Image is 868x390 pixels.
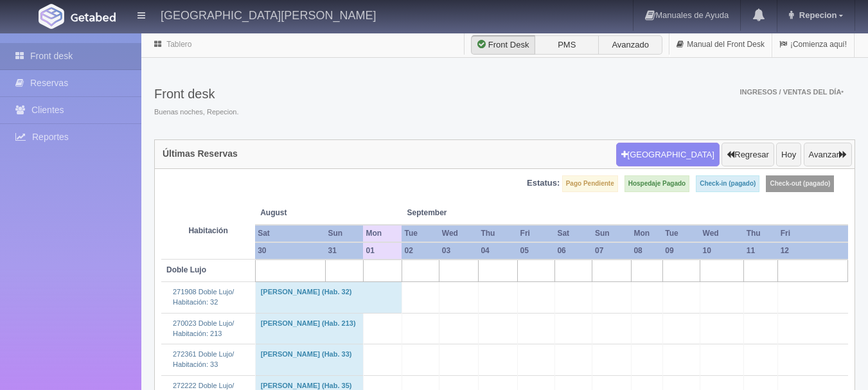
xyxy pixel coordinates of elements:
[624,175,689,192] label: Hospedaje Pagado
[154,107,238,118] span: Buenas noches, Repecion.
[163,149,238,159] h4: Últimas Reservas
[796,10,837,20] span: Repecion
[527,177,560,190] label: Estatus:
[554,242,592,260] th: 06
[518,225,555,242] th: Fri
[535,35,599,55] label: PMS
[173,350,234,368] a: 272361 Doble Lujo/Habitación: 33
[700,242,744,260] th: 10
[662,242,700,260] th: 09
[744,225,778,242] th: Thu
[471,35,535,55] label: Front Desk
[260,208,358,218] span: August
[700,225,744,242] th: Wed
[766,175,834,192] label: Check-out (pagado)
[255,282,402,313] td: [PERSON_NAME] (Hab. 32)
[776,143,801,167] button: Hoy
[39,4,64,29] img: Getabed
[722,143,774,167] button: Regresar
[518,242,555,260] th: 05
[744,242,778,260] th: 11
[166,265,206,274] b: Doble Lujo
[804,143,852,167] button: Avanzar
[363,225,402,242] th: Mon
[173,288,234,306] a: 271908 Doble Lujo/Habitación: 32
[778,225,848,242] th: Fri
[325,242,363,260] th: 31
[778,242,848,260] th: 12
[188,226,227,235] strong: Habitación
[407,208,473,218] span: September
[166,40,191,49] a: Tablero
[562,175,618,192] label: Pago Pendiente
[439,225,479,242] th: Wed
[669,32,772,57] a: Manual del Front Desk
[740,88,844,96] span: Ingresos / Ventas del día
[402,225,439,242] th: Tue
[554,225,592,242] th: Sat
[592,225,631,242] th: Sun
[478,242,517,260] th: 04
[325,225,363,242] th: Sun
[402,242,439,260] th: 02
[173,319,234,337] a: 270023 Doble Lujo/Habitación: 213
[255,242,325,260] th: 30
[772,32,854,57] a: ¡Comienza aquí!
[255,344,363,375] td: [PERSON_NAME] (Hab. 33)
[696,175,759,192] label: Check-in (pagado)
[71,12,116,22] img: Getabed
[363,242,402,260] th: 01
[439,242,479,260] th: 03
[255,313,363,344] td: [PERSON_NAME] (Hab. 213)
[161,6,376,22] h4: [GEOGRAPHIC_DATA][PERSON_NAME]
[592,242,631,260] th: 07
[662,225,700,242] th: Tue
[616,143,720,167] button: [GEOGRAPHIC_DATA]
[478,225,517,242] th: Thu
[598,35,662,55] label: Avanzado
[154,87,238,101] h3: Front desk
[631,225,662,242] th: Mon
[631,242,662,260] th: 08
[255,225,325,242] th: Sat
